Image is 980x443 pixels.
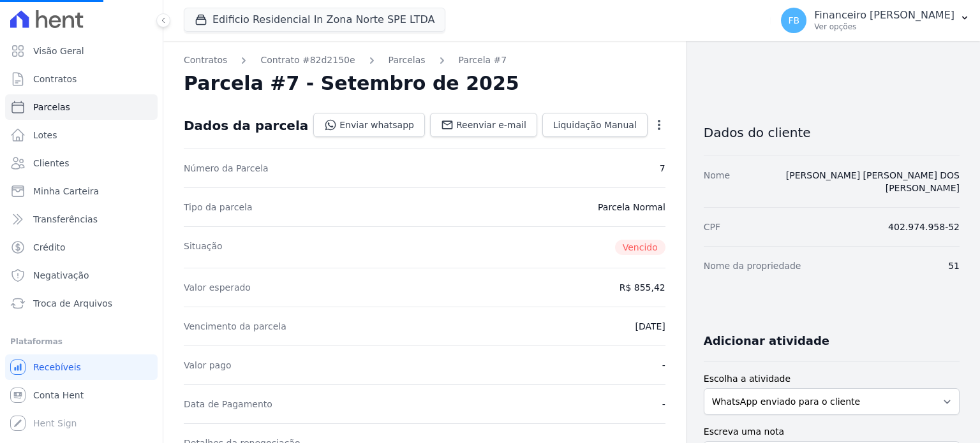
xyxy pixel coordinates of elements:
[662,398,665,410] dd: -
[33,45,84,57] span: Visão Geral
[660,162,665,175] dd: 7
[184,281,251,294] dt: Valor esperado
[184,162,269,175] dt: Número da Parcela
[184,201,253,214] dt: Tipo da parcela
[5,38,158,64] a: Visão Geral
[771,3,980,38] button: FB Financeiro [PERSON_NAME] Ver opções
[5,207,158,232] a: Transferências
[704,372,960,386] label: Escolha a atividade
[704,169,730,194] dt: Nome
[5,150,158,176] a: Clientes
[456,119,526,131] span: Reenviar e-mail
[33,297,112,310] span: Troca de Arquivos
[5,291,158,316] a: Troca de Arquivos
[553,119,637,131] span: Liquidação Manual
[615,240,665,255] span: Vencido
[814,22,954,32] p: Ver opções
[635,320,665,333] dd: [DATE]
[184,54,665,67] nav: Breadcrumb
[33,389,84,402] span: Conta Hent
[33,361,81,374] span: Recebíveis
[5,66,158,92] a: Contratos
[598,201,665,214] dd: Parcela Normal
[33,213,98,226] span: Transferências
[184,72,519,95] h2: Parcela #7 - Setembro de 2025
[33,73,77,85] span: Contratos
[704,125,960,140] h3: Dados do cliente
[662,359,665,372] dd: -
[786,170,960,193] a: [PERSON_NAME] [PERSON_NAME] DOS [PERSON_NAME]
[5,263,158,288] a: Negativação
[389,54,426,67] a: Parcelas
[888,221,960,233] dd: 402.974.958-52
[704,221,720,233] dt: CPF
[33,129,57,142] span: Lotes
[430,113,537,137] a: Reenviar e-mail
[184,320,286,333] dt: Vencimento da parcela
[184,240,223,255] dt: Situação
[33,185,99,198] span: Minha Carteira
[33,241,66,254] span: Crédito
[814,9,954,22] p: Financeiro [PERSON_NAME]
[260,54,355,67] a: Contrato #82d2150e
[704,259,801,272] dt: Nome da propriedade
[33,269,89,282] span: Negativação
[5,178,158,204] a: Minha Carteira
[704,333,829,349] h3: Adicionar atividade
[184,118,308,133] div: Dados da parcela
[33,157,69,170] span: Clientes
[184,54,227,67] a: Contratos
[5,122,158,148] a: Lotes
[948,259,960,272] dd: 51
[5,94,158,120] a: Parcelas
[5,354,158,380] a: Recebíveis
[5,235,158,260] a: Crédito
[5,382,158,408] a: Conta Hent
[33,101,70,113] span: Parcelas
[788,16,799,25] span: FB
[704,425,960,439] label: Escreva uma nota
[10,334,152,349] div: Plataformas
[313,113,425,137] a: Enviar whatsapp
[184,398,272,410] dt: Data de Pagamento
[184,8,445,32] button: Edificio Residencial In Zona Norte SPE LTDA
[620,281,665,294] dd: R$ 855,42
[542,113,648,137] a: Liquidação Manual
[459,54,507,67] a: Parcela #7
[184,359,232,372] dt: Valor pago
